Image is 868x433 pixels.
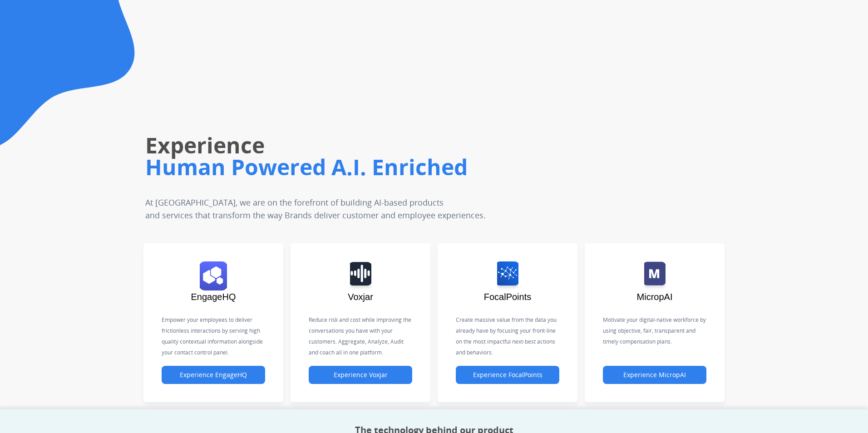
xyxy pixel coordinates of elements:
p: At [GEOGRAPHIC_DATA], we are on the forefront of building AI-based products and services that tra... [145,196,554,221]
span: Voxjar [348,292,373,302]
a: Experience MicropAI [603,371,706,379]
p: Motivate your digital-native workforce by using objective, fair, transparent and timely compensat... [603,315,706,347]
img: logo [350,261,371,290]
span: MicropAI [637,292,673,302]
a: Experience Voxjar [309,371,412,379]
img: logo [497,261,518,290]
span: FocalPoints [484,292,532,302]
img: logo [200,261,227,290]
button: Experience MicropAI [603,366,706,384]
p: Create massive value from the data you already have by focusing your front-line on the most impac... [456,315,559,358]
button: Experience Voxjar [309,366,412,384]
h1: Human Powered A.I. Enriched [145,153,612,182]
img: logo [644,261,666,290]
button: Experience EngageHQ [162,366,265,384]
p: Reduce risk and cost while improving the conversations you have with your customers. Aggregate, A... [309,315,412,358]
button: Experience FocalPoints [456,366,559,384]
a: Experience FocalPoints [456,371,559,379]
a: Experience EngageHQ [162,371,265,379]
span: EngageHQ [191,292,236,302]
p: Empower your employees to deliver frictionless interactions by serving high quality contextual in... [162,315,265,358]
h1: Experience [145,131,612,160]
